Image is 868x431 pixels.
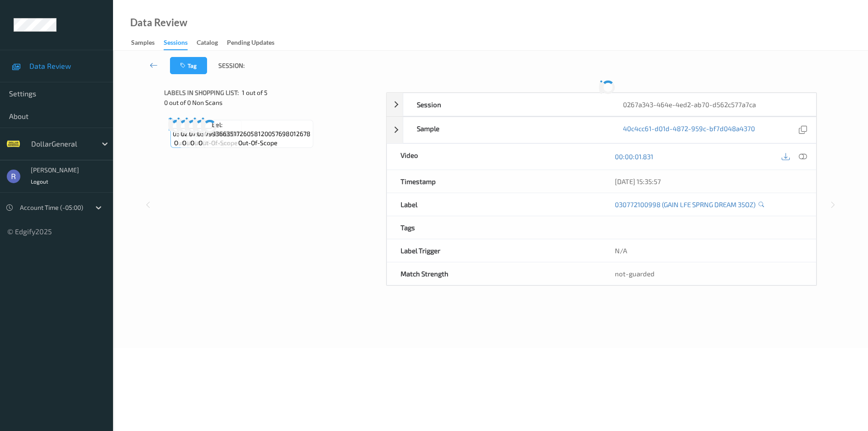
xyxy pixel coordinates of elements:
[190,138,230,147] span: out-of-scope
[218,61,245,70] span: Session:
[198,138,238,147] span: out-of-scope
[227,37,283,49] a: Pending Updates
[387,93,816,116] div: Session0267a343-464e-4ed2-ab70-d562c577a7ca
[609,93,816,116] div: 0267a343-464e-4ed2-ab70-d562c577a7ca
[242,88,268,97] span: 1 out of 5
[164,38,188,50] div: Sessions
[387,262,602,285] div: Match Strength
[615,177,802,186] div: [DATE] 15:35:57
[182,138,222,147] span: out-of-scope
[403,93,610,116] div: Session
[387,170,602,193] div: Timestamp
[403,117,610,143] div: Sample
[170,57,207,74] button: Tag
[131,38,155,49] div: Samples
[615,152,653,161] a: 00:00:01.831
[387,239,602,262] div: Label Trigger
[615,200,755,209] a: 030772100998 (GAIN LFE SPRNG DREAM 35OZ)
[197,37,227,49] a: Catalog
[623,124,755,136] a: 40c4cc61-d01d-4872-959c-bf7d048a4370
[238,138,278,147] span: out-of-scope
[205,120,311,138] span: Label: 799366351726058120057698012678
[164,88,239,97] span: Labels in shopping list:
[601,239,816,262] div: N/A
[227,38,274,49] div: Pending Updates
[131,37,164,49] a: Samples
[164,37,197,50] a: Sessions
[387,193,602,216] div: Label
[174,138,213,147] span: out-of-scope
[615,269,802,278] div: not-guarded
[197,38,218,49] div: Catalog
[387,216,602,239] div: Tags
[387,117,816,143] div: Sample40c4cc61-d01d-4872-959c-bf7d048a4370
[387,144,602,170] div: Video
[130,18,187,27] div: Data Review
[164,98,380,107] div: 0 out of 0 Non Scans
